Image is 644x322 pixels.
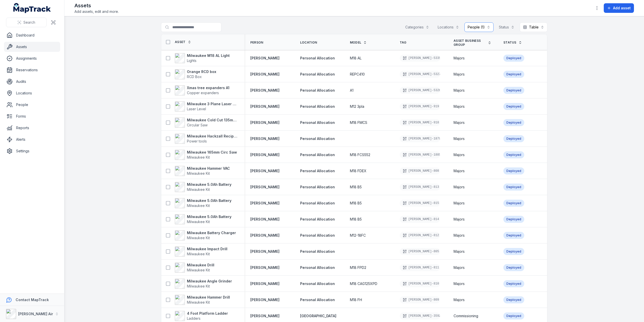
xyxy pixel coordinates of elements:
[454,265,465,270] span: Majors
[503,312,524,319] div: Deployed
[400,184,440,191] div: [PERSON_NAME]-813
[250,265,279,270] strong: [PERSON_NAME]
[300,249,335,254] a: Personal Allocation
[503,41,522,45] a: Status
[300,72,335,77] a: Personal Allocation
[300,217,335,222] a: Personal Allocation
[300,281,335,286] a: Personal Allocation
[350,41,367,45] a: Model
[300,56,335,60] span: Personal Allocation
[175,311,228,321] a: 4 Foot Platform LadderLadders
[175,134,238,144] a: Milwaukee Hackzall Recip SawPower tools
[250,313,279,318] a: [PERSON_NAME]
[187,187,210,192] span: Milwaukee Kit
[4,146,60,156] a: Settings
[18,312,53,316] strong: [PERSON_NAME] Air
[300,136,335,141] a: Personal Allocation
[400,312,440,319] div: [PERSON_NAME]-3592
[300,104,335,109] a: Personal Allocation
[300,185,335,190] a: Personal Allocation
[250,56,279,61] a: [PERSON_NAME]
[4,111,60,121] a: Forms
[503,103,524,110] div: Deployed
[300,185,335,189] span: Personal Allocation
[250,72,279,77] a: [PERSON_NAME]
[175,150,237,160] a: Milwaukee 165mm Circ SawMilwaukee Kit
[187,284,210,288] span: Milwaukee Kit
[187,268,210,272] span: Milwaukee Kit
[187,252,210,256] span: Milwaukee Kit
[400,296,440,303] div: [PERSON_NAME]-809
[350,120,367,125] span: M18 FMCS
[454,152,465,157] span: Majors
[300,233,335,238] a: Personal Allocation
[187,279,232,284] strong: Milwaukee Angle Grinder
[300,153,335,157] span: Personal Allocation
[4,88,60,98] a: Locations
[300,201,335,205] span: Personal Allocation
[400,103,440,110] div: [PERSON_NAME]-919
[454,217,465,222] span: Majors
[250,168,279,173] a: [PERSON_NAME]
[6,18,47,27] button: Search
[454,136,465,141] span: Majors
[454,72,465,77] span: Majors
[400,119,440,126] div: [PERSON_NAME]-918
[4,53,60,63] a: Assignments
[350,217,362,222] span: M18 B5
[187,101,238,106] strong: Milwaukee 3 Plane Laser Level
[250,41,263,45] span: Person
[350,56,361,61] span: M18 AL
[400,87,440,94] div: [PERSON_NAME]-5326
[503,151,524,158] div: Deployed
[187,246,227,252] strong: Milwaukee Impact Drill
[187,295,230,300] strong: Milwaukee Hammer Drill
[187,123,208,127] span: Circular Saw
[454,88,465,93] span: Majors
[350,41,361,45] span: Model
[250,281,279,286] a: [PERSON_NAME]
[400,232,440,239] div: [PERSON_NAME]-812
[4,65,60,75] a: Reservations
[350,265,366,270] span: M18 FPD2
[300,120,335,125] a: Personal Allocation
[454,39,491,47] a: Asset Business Group
[175,85,229,95] a: Xmas tree expanders A1Copper expanders
[350,297,362,302] span: M18 FH
[300,168,335,173] a: Personal Allocation
[400,200,440,207] div: [PERSON_NAME]-815
[16,298,49,302] strong: Contact MapTrack
[187,220,210,224] span: Milwaukee Kit
[187,171,210,175] span: Milwaukee Kit
[250,120,279,125] a: [PERSON_NAME]
[350,72,365,77] span: REPC410
[4,30,60,40] a: Dashboard
[464,22,494,32] button: People (1)
[175,40,191,44] a: Asset
[300,104,335,109] span: Personal Allocation
[187,134,238,139] strong: Milwaukee Hackzall Recip Saw
[250,152,279,157] a: [PERSON_NAME]
[175,182,231,192] a: Milwaukee 5.0Ah BatteryMilwaukee Kit
[250,104,279,109] strong: [PERSON_NAME]
[187,53,230,58] strong: Milwaukee M18 AL Light
[187,214,231,219] strong: Milwaukee 5.0Ah Battery
[300,88,335,93] a: Personal Allocation
[400,55,440,62] div: [PERSON_NAME]-5335
[175,214,231,224] a: Milwaukee 5.0Ah BatteryMilwaukee Kit
[187,69,216,74] strong: Orange RCD box
[250,201,279,206] a: [PERSON_NAME]
[187,203,210,208] span: Milwaukee Kit
[613,6,631,11] span: Add asset
[300,201,335,206] a: Personal Allocation
[187,198,231,203] strong: Milwaukee 5.0Ah Battery
[175,53,230,63] a: Milwaukee M18 AL LightLights
[250,297,279,302] strong: [PERSON_NAME]
[13,3,51,13] a: MapTrack
[187,316,200,320] span: Ladders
